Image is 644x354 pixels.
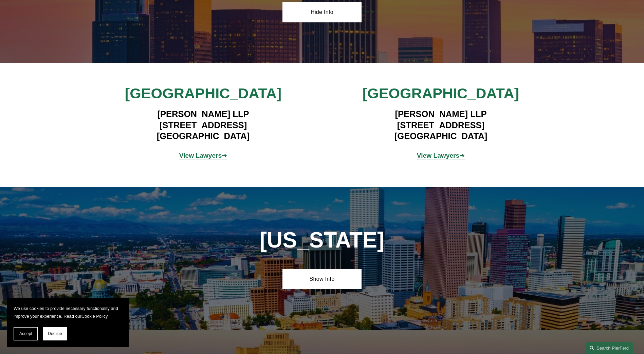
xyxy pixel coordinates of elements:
span: Decline [48,331,62,336]
span: ➔ [417,152,465,159]
a: Cookie Policy [81,314,108,319]
a: Hide Info [282,2,362,22]
h4: [PERSON_NAME] LLP [STREET_ADDRESS] [GEOGRAPHIC_DATA] [342,109,540,141]
a: View Lawyers➔ [417,152,465,159]
button: Decline [43,327,67,340]
strong: View Lawyers [179,152,222,159]
a: View Lawyers➔ [179,152,227,159]
p: We use cookies to provide necessary functionality and improve your experience. Read our . [14,304,122,320]
button: Accept [14,327,38,340]
span: [GEOGRAPHIC_DATA] [125,85,281,101]
section: Cookie banner [7,298,129,347]
span: Accept [19,331,32,336]
a: Search this site [586,342,633,354]
span: ➔ [179,152,227,159]
h4: [PERSON_NAME] LLP [STREET_ADDRESS] [GEOGRAPHIC_DATA] [104,109,302,141]
h1: [US_STATE] [223,228,421,253]
span: [GEOGRAPHIC_DATA] [363,85,519,101]
a: Show Info [282,269,362,289]
strong: View Lawyers [417,152,460,159]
